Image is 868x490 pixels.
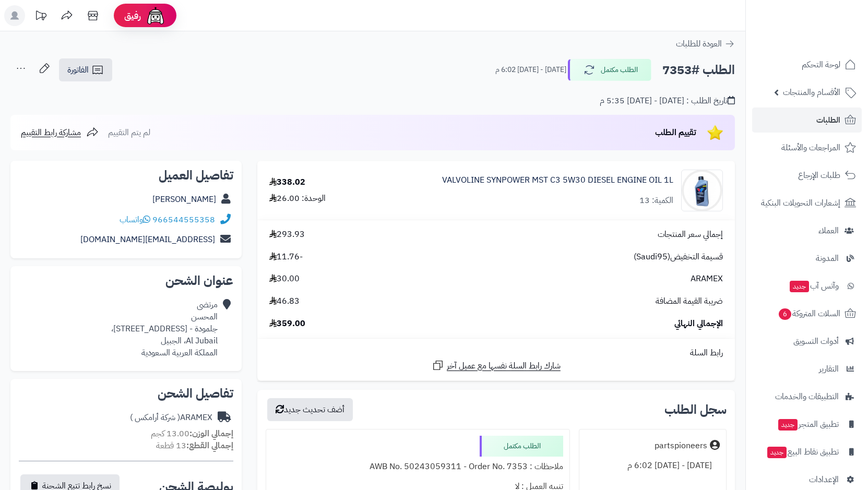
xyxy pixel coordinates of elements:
[495,65,566,75] small: [DATE] - [DATE] 6:02 م
[28,5,54,29] a: تحديثات المنصة
[676,38,722,50] span: العودة للطلبات
[752,218,862,243] a: العملاء
[19,169,233,182] h2: تفاصيل العميل
[655,126,696,139] span: تقييم الطلب
[186,439,233,452] strong: إجمالي القطع:
[152,193,216,206] a: [PERSON_NAME]
[19,387,233,400] h2: تفاصيل الشحن
[752,246,862,271] a: المدونة
[269,229,305,241] span: 293.93
[752,135,862,160] a: المراجعات والأسئلة
[752,384,862,409] a: التطبيقات والخدمات
[21,126,81,139] span: مشاركة رابط التقييم
[67,64,89,76] span: الفاتورة
[261,347,731,359] div: رابط السلة
[752,301,862,326] a: السلات المتروكة6
[793,334,839,349] span: أدوات التسويق
[752,107,862,133] a: الطلبات
[447,360,561,372] span: شارك رابط السلة نفسها مع عميل آخر
[189,427,233,440] strong: إجمالي الوزن:
[778,308,792,320] span: 6
[19,274,233,287] h2: عنوان الشحن
[819,362,839,376] span: التقارير
[691,273,723,285] span: ARAMEX
[816,251,839,266] span: المدونة
[783,85,840,100] span: الأقسام والمنتجات
[269,176,305,188] div: 338.02
[752,439,862,464] a: تطبيق نقاط البيعجديد
[267,398,353,421] button: أضف تحديث جديد
[156,439,233,452] small: 13 قطعة
[634,251,723,263] span: قسيمة التخفيض(Saudi95)
[789,279,839,293] span: وآتس آب
[80,233,215,246] a: [EMAIL_ADDRESS][DOMAIN_NAME]
[664,403,727,416] h3: سجل الطلب
[130,412,212,424] div: ARAMEX
[120,213,150,226] a: واتساب
[656,295,723,307] span: ضريبة القيمة المضافة
[662,59,735,81] h2: الطلب #7353
[151,427,233,440] small: 13.00 كجم
[269,193,326,205] div: الوحدة: 26.00
[272,457,563,477] div: ملاحظات : AWB No. 50243059311 - Order No. 7353
[269,273,300,285] span: 30.00
[269,318,305,330] span: 359.00
[752,190,862,216] a: إشعارات التحويلات البنكية
[655,440,707,452] div: partspioneers
[816,113,840,127] span: الطلبات
[809,472,839,487] span: الإعدادات
[600,95,735,107] div: تاريخ الطلب : [DATE] - [DATE] 5:35 م
[797,8,858,30] img: logo-2.png
[108,126,150,139] span: لم يتم التقييم
[752,412,862,437] a: تطبيق المتجرجديد
[111,299,218,358] div: مرتضى المحسن جلمودة - [STREET_ADDRESS]، Al Jubail، الجبيل المملكة العربية السعودية
[775,389,839,404] span: التطبيقات والخدمات
[766,445,839,459] span: تطبيق نقاط البيع
[752,163,862,188] a: طلبات الإرجاع
[480,436,563,457] div: الطلب مكتمل
[752,329,862,354] a: أدوات التسويق
[152,213,215,226] a: 966544555358
[781,140,840,155] span: المراجعات والأسئلة
[145,5,166,26] img: ai-face.png
[798,168,840,183] span: طلبات الإرجاع
[790,281,809,292] span: جديد
[682,170,722,211] img: 1759505444-WhatsApp%20Image%202025-10-03%20at%206.30.15%20PM-90x90.jpeg
[658,229,723,241] span: إجمالي سعر المنتجات
[818,223,839,238] span: العملاء
[752,273,862,298] a: وآتس آبجديد
[59,58,112,81] a: الفاتورة
[777,417,839,432] span: تطبيق المتجر
[130,411,180,424] span: ( شركة أرامكس )
[761,196,840,210] span: إشعارات التحويلات البنكية
[778,419,798,431] span: جديد
[21,126,99,139] a: مشاركة رابط التقييم
[752,52,862,77] a: لوحة التحكم
[674,318,723,330] span: الإجمالي النهائي
[269,295,300,307] span: 46.83
[802,57,840,72] span: لوحة التحكم
[124,9,141,22] span: رفيق
[586,456,720,476] div: [DATE] - [DATE] 6:02 م
[767,447,787,458] span: جديد
[639,195,673,207] div: الكمية: 13
[676,38,735,50] a: العودة للطلبات
[269,251,303,263] span: -11.76
[432,359,561,372] a: شارك رابط السلة نفسها مع عميل آخر
[752,356,862,381] a: التقارير
[778,306,840,321] span: السلات المتروكة
[568,59,651,81] button: الطلب مكتمل
[442,174,673,186] a: VALVOLINE SYNPOWER MST C3 5W30 DIESEL ENGINE OIL 1L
